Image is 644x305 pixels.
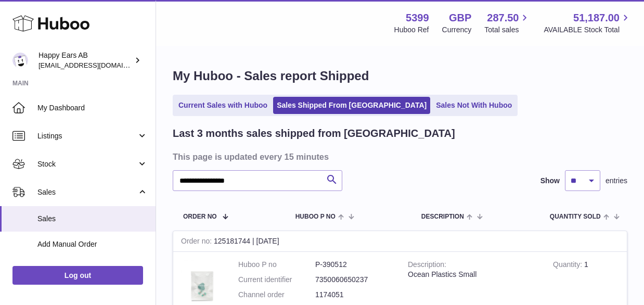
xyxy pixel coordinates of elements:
[606,176,627,186] span: entries
[315,275,392,285] dd: 7350060650237
[315,290,392,300] dd: 1174051
[37,239,148,249] span: Add Manual Order
[238,290,315,300] dt: Channel order
[38,50,132,70] div: Happy Ears AB
[273,97,430,114] a: Sales Shipped From [GEOGRAPHIC_DATA]
[550,213,601,220] span: Quantity Sold
[544,25,632,35] span: AVAILABLE Stock Total
[295,213,336,220] span: Huboo P no
[175,97,271,114] a: Current Sales with Huboo
[173,68,627,84] h1: My Huboo - Sales report Shipped
[12,266,143,285] a: Log out
[421,213,464,220] span: Description
[183,213,217,220] span: Order No
[238,260,315,270] dt: Huboo P no
[553,260,584,271] strong: Quantity
[540,176,560,186] label: Show
[37,187,137,197] span: Sales
[173,231,627,252] div: 125181744 | [DATE]
[573,11,620,25] span: 51,187.00
[484,11,531,35] a: 287.50 Total sales
[37,131,137,141] span: Listings
[394,25,429,35] div: Huboo Ref
[315,260,392,270] dd: P-390512
[484,25,531,35] span: Total sales
[181,237,214,248] strong: Order no
[12,53,28,68] img: 3pl@happyearsearplugs.com
[38,61,153,69] span: [EMAIL_ADDRESS][DOMAIN_NAME]
[173,151,625,162] h3: This page is updated every 15 minutes
[432,97,516,114] a: Sales Not With Huboo
[544,11,632,35] a: 51,187.00 AVAILABLE Stock Total
[37,103,148,113] span: My Dashboard
[408,270,537,279] div: Ocean Plastics Small
[238,275,315,285] dt: Current identifier
[442,25,472,35] div: Currency
[173,126,455,141] h2: Last 3 months sales shipped from [GEOGRAPHIC_DATA]
[37,214,148,224] span: Sales
[406,11,429,25] strong: 5399
[449,11,471,25] strong: GBP
[408,260,446,271] strong: Description
[487,11,519,25] span: 287.50
[37,159,137,169] span: Stock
